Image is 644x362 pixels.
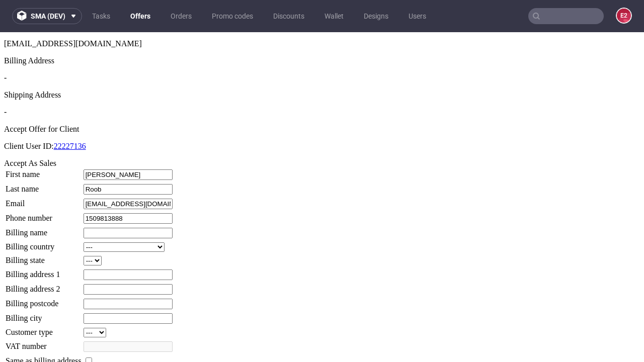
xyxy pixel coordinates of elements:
[165,8,198,24] a: Orders
[5,210,82,220] td: Billing country
[5,251,82,263] td: Billing address 2
[4,24,640,33] div: Billing Address
[5,323,82,334] td: Same as billing address
[12,8,82,24] button: sma (dev)
[5,309,82,320] td: VAT number
[4,7,142,16] span: [EMAIL_ADDRESS][DOMAIN_NAME]
[617,9,631,23] figcaption: e2
[5,223,82,234] td: Billing state
[403,8,432,24] a: Users
[4,58,640,67] div: Shipping Address
[358,8,394,24] a: Designs
[5,295,82,306] td: Customer type
[4,75,7,84] span: -
[5,166,82,177] td: Email
[4,93,640,102] div: Accept Offer for Client
[5,180,82,192] td: Phone number
[267,8,310,24] a: Discounts
[5,237,82,248] td: Billing address 1
[5,195,82,207] td: Billing name
[5,151,82,163] td: Last name
[54,110,86,118] a: 22227136
[5,281,82,292] td: Billing city
[5,266,82,278] td: Billing postcode
[86,8,116,24] a: Tasks
[5,137,82,148] td: First name
[4,41,7,50] span: -
[124,8,156,24] a: Offers
[31,13,65,20] span: sma (dev)
[206,8,259,24] a: Promo codes
[4,127,640,136] div: Accept As Sales
[318,8,350,24] a: Wallet
[4,110,640,119] p: Client User ID:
